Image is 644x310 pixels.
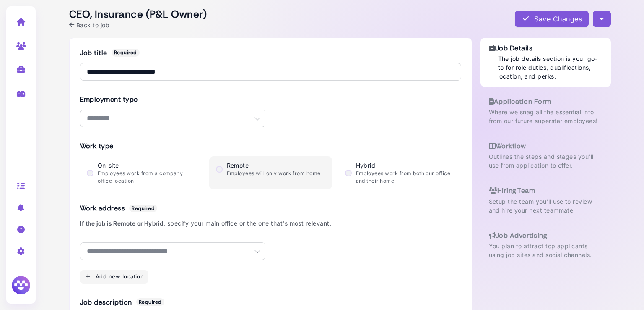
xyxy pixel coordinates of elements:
[489,197,602,215] p: Setup the team you'll use to review and hire your next teammate!
[80,204,461,212] h3: Work address
[489,142,602,150] h3: Workflow
[356,170,454,185] p: Employees work from both our office and their home
[515,11,589,27] button: Save Changes
[345,170,352,176] input: Hybrid Employees work from both our office and their home
[227,162,249,169] span: Remote
[98,162,119,169] span: On-site
[80,49,461,57] h3: Job title
[129,205,157,212] span: Required
[80,142,461,150] h3: Work type
[356,162,376,169] span: Hybrid
[489,152,602,170] p: Outlines the steps and stages you'll use from application to offer.
[489,44,602,52] h3: Job Details
[80,270,149,284] button: Add new location
[136,298,164,306] span: Required
[489,231,602,239] h3: Job Advertising
[80,95,265,103] h3: Employment type
[76,21,109,29] span: Back to job
[489,108,602,125] p: Where we snag all the essential info from our future superstar employees!
[498,54,602,81] p: The job details section is your go-to for role duties, qualifications, location, and perks.
[69,8,207,21] h2: CEO, Insurance (P&L Owner)
[80,220,164,227] b: If the job is Remote or Hybrid
[80,219,461,228] p: , specify your main office or the one that's most relevant.
[112,49,140,56] span: Required
[87,170,93,176] input: On-site Employees work from a company office location
[489,242,602,259] p: You plan to attract top applicants using job sites and social channels.
[10,275,31,296] img: Megan
[98,170,196,185] p: Employees work from a company office location
[489,97,602,105] h3: Application Form
[80,298,461,306] h3: Job description
[227,170,321,177] p: Employees will only work from home
[216,166,223,173] input: Remote Employees will only work from home
[522,14,582,24] div: Save Changes
[85,272,144,281] div: Add new location
[489,187,602,194] h3: Hiring Team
